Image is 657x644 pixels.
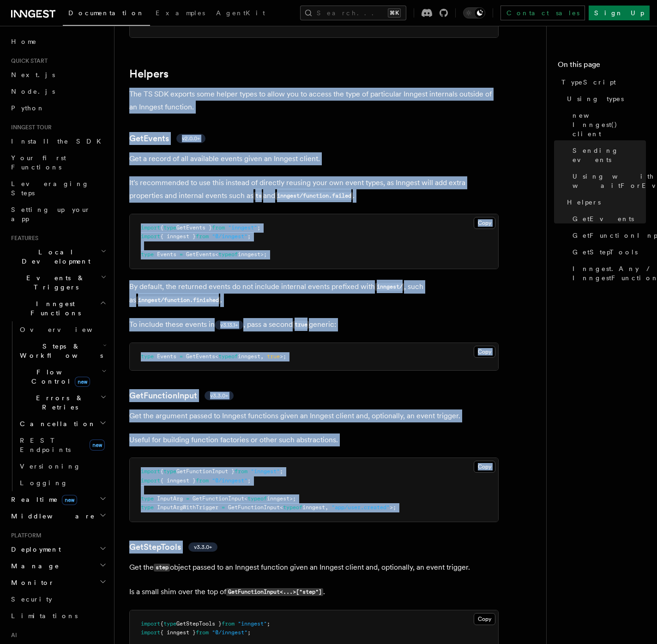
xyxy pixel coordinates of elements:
[275,192,353,200] code: inngest/function.failed
[228,504,280,511] span: GetFunctionInput
[463,7,485,18] button: Toggle dark mode
[7,295,108,321] button: Inngest Functions
[160,620,163,627] span: {
[283,504,302,511] span: typeof
[180,251,183,258] span: =
[7,133,108,150] a: Install the SDK
[160,224,163,231] span: {
[573,214,634,223] span: GetEvents
[7,100,108,116] a: Python
[186,353,215,360] span: GetEvents
[474,346,495,358] button: Copy
[235,468,247,475] span: from
[218,353,238,360] span: typeof
[160,629,196,636] span: { inngest }
[7,124,52,131] span: Inngest tour
[129,409,499,422] p: Get the argument passed to Inngest functions given an Inngest client and, optionally, an event tr...
[260,353,264,360] span: ,
[68,9,145,17] span: Documentation
[141,468,160,475] span: import
[16,432,108,458] a: REST Endpointsnew
[16,321,108,338] a: Overview
[11,612,78,620] span: Limitations
[7,175,108,201] a: Leveraging Steps
[129,280,499,307] p: By default, the returned events do not include internal events prefixed with , such as .
[16,419,96,428] span: Cancellation
[267,353,280,360] span: true
[7,591,108,608] a: Security
[212,477,247,484] span: "@/inngest"
[390,504,396,511] span: >;
[176,468,235,475] span: GetFunctionInput }
[300,6,406,20] button: Search...⌘K
[180,353,183,360] span: =
[226,588,323,596] code: GetFunctionInput<...>["step"]
[16,390,108,415] button: Errors & Retries
[573,146,646,164] span: Sending events
[16,415,108,432] button: Cancellation
[222,620,235,627] span: from
[7,632,17,639] span: AI
[62,495,77,505] span: new
[7,512,95,521] span: Middleware
[193,495,244,502] span: GetFunctionInput
[247,495,267,502] span: typeof
[75,377,90,387] span: new
[7,57,48,65] span: Quick start
[196,629,209,636] span: from
[253,192,263,200] code: ts
[141,224,160,231] span: import
[7,532,42,539] span: Platform
[11,71,55,78] span: Next.js
[129,433,499,446] p: Useful for building function factories or other such abstractions.
[20,437,71,453] span: REST Endpoints
[589,6,650,20] a: Sign Up
[302,504,325,511] span: inngest
[129,389,234,402] a: GetFunctionInputv3.3.0+
[325,504,328,511] span: ,
[569,211,646,227] a: GetEvents
[141,477,160,484] span: import
[11,596,52,603] span: Security
[141,629,160,636] span: import
[11,154,66,171] span: Your first Functions
[156,9,205,17] span: Examples
[218,251,238,258] span: typeof
[7,273,101,292] span: Events & Triggers
[157,504,218,511] span: InputArgWithTrigger
[569,107,646,142] a: new Inngest() client
[212,224,225,231] span: from
[186,251,215,258] span: GetEvents
[7,495,77,504] span: Realtime
[157,353,176,360] span: Events
[16,458,108,475] a: Versioning
[247,629,251,636] span: ;
[141,620,160,627] span: import
[11,206,90,223] span: Setting up your app
[20,326,115,333] span: Overview
[157,251,176,258] span: Events
[160,477,196,484] span: { inngest }
[154,564,170,572] code: step
[222,504,225,511] span: =
[267,620,270,627] span: ;
[215,251,218,258] span: <
[257,224,260,231] span: ;
[567,94,624,103] span: Using types
[7,321,108,491] div: Inngest Functions
[176,620,222,627] span: GetStepTools }
[474,613,495,625] button: Copy
[244,495,247,502] span: <
[90,439,105,451] span: new
[569,260,646,286] a: Inngest.Any / InngestFunction.Any
[7,491,108,508] button: Realtimenew
[136,296,220,304] code: inngest/function.finished
[129,318,499,331] p: To include these events in , pass a second generic:
[7,574,108,591] button: Monitor
[11,104,45,112] span: Python
[16,475,108,491] a: Logging
[215,353,218,360] span: <
[567,198,601,207] span: Helpers
[280,353,286,360] span: >;
[163,620,176,627] span: type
